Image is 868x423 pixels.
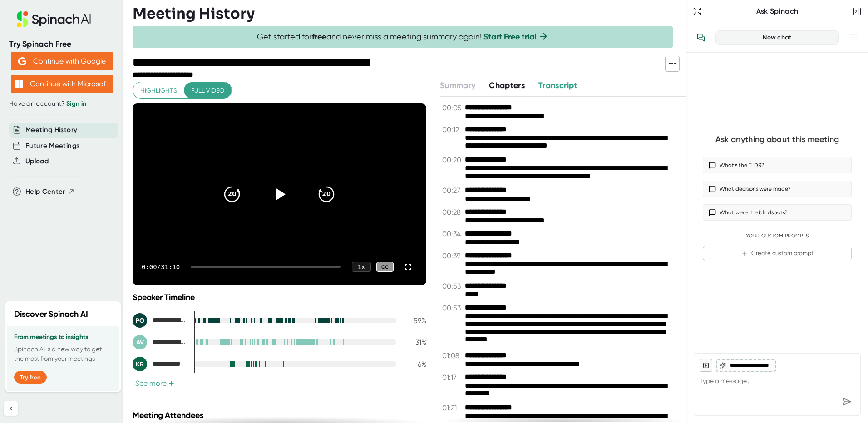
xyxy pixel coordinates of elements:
h3: From meetings to insights [14,334,112,341]
button: Upload [25,156,49,167]
span: Chapters [489,80,525,90]
div: CC [376,262,394,272]
div: Patrick O'Connell [133,313,187,328]
button: Meeting History [25,125,77,135]
span: 00:28 [442,208,463,216]
span: Transcript [538,80,577,90]
span: Highlights [140,85,177,96]
span: Get started for and never miss a meeting summary again! [257,32,549,42]
div: Your Custom Prompts [703,233,852,239]
button: Continue with Microsoft [11,75,113,93]
div: Speaker Timeline [133,292,426,302]
span: 00:20 [442,156,463,164]
div: 0:00 / 31:10 [142,263,180,271]
p: Spinach AI is a new way to get the most from your meetings [14,344,112,364]
button: What’s the TLDR? [703,157,852,173]
span: + [168,380,174,387]
button: Help Center [25,187,75,197]
button: Create custom prompt [703,246,852,261]
b: free [312,32,326,42]
span: Summary [440,80,475,90]
div: Karri Rose [133,357,187,371]
span: 00:12 [442,125,463,134]
div: Meeting Attendees [133,410,429,420]
div: 6 % [404,360,426,369]
button: View conversation history [692,29,710,47]
div: Ask Spinach [704,7,851,16]
span: 01:08 [442,351,463,360]
div: AV [133,335,147,349]
button: Try free [14,371,47,384]
h3: Meeting History [133,5,255,22]
button: Transcript [538,79,577,92]
button: Continue with Google [11,52,113,70]
button: Summary [440,79,475,92]
img: Aehbyd4JwY73AAAAAElFTkSuQmCC [18,57,26,65]
button: Expand to Ask Spinach page [691,5,704,18]
div: New chat [721,34,833,42]
button: Collapse sidebar [4,401,18,416]
div: Have an account? [9,100,114,108]
button: Future Meetings [25,141,79,151]
div: Amber Vergauwen [133,335,187,349]
a: Sign in [66,100,86,108]
button: Highlights [133,82,184,99]
a: Start Free trial [483,32,536,42]
span: 00:27 [442,186,463,195]
div: PO [133,313,147,328]
button: See more+ [133,379,177,388]
span: 00:34 [442,230,463,238]
button: Close conversation sidebar [851,5,863,18]
span: 01:21 [442,403,463,412]
div: Send message [838,393,855,410]
button: What were the blindspots? [703,204,852,221]
span: 00:53 [442,282,463,290]
span: Help Center [25,187,65,197]
span: 00:39 [442,251,463,260]
span: 00:53 [442,304,463,312]
div: 1 x [352,262,371,272]
div: 31 % [404,338,426,347]
div: Ask anything about this meeting [715,134,839,145]
span: 01:17 [442,373,463,382]
div: Try Spinach Free [9,39,114,49]
button: What decisions were made? [703,181,852,197]
h2: Discover Spinach AI [14,308,88,320]
span: Full video [191,85,224,96]
button: Full video [184,82,232,99]
div: 59 % [404,316,426,325]
div: KR [133,357,147,371]
button: Chapters [489,79,525,92]
span: 00:05 [442,103,463,112]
